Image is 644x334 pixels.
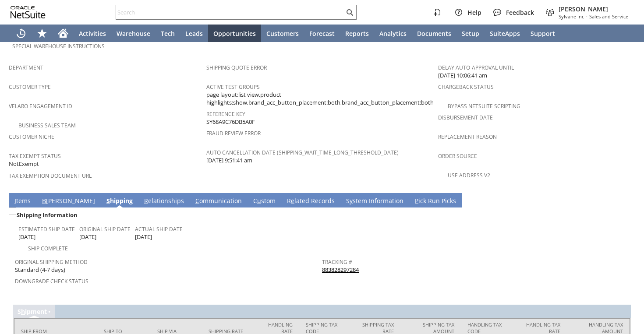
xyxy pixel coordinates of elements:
[15,209,318,221] div: Shipping Information
[79,225,131,233] a: Original Ship Date
[185,29,203,38] span: Leads
[531,29,555,38] span: Support
[340,25,374,42] a: Reports
[9,83,51,91] a: Customer Type
[58,28,68,39] svg: Home
[156,25,180,42] a: Tech
[266,29,299,38] span: Customers
[9,152,61,160] a: Tax Exempt Status
[291,197,294,205] span: e
[15,266,65,274] span: Standard (4-7 days)
[559,13,584,20] span: Sylvane Inc
[79,233,96,241] span: [DATE]
[9,64,43,71] a: Department
[135,225,183,233] a: Actual Ship Date
[415,197,418,205] span: P
[206,149,399,156] a: Auto Cancellation Date (shipping_wait_time_long_threshold_date)
[261,25,304,42] a: Customers
[304,25,340,42] a: Forecast
[322,266,359,274] a: 883828297284
[206,83,260,91] a: Active Test Groups
[53,25,74,42] a: Home
[525,25,560,42] a: Support
[206,130,261,137] a: Fraud Review Error
[28,245,68,252] a: Ship Complete
[208,25,261,42] a: Opportunities
[144,197,148,205] span: R
[438,114,493,121] a: Disbursement Date
[18,233,35,241] span: [DATE]
[490,29,520,38] span: SuiteApps
[417,29,451,38] span: Documents
[506,8,534,17] span: Feedback
[40,197,97,206] a: B[PERSON_NAME]
[344,197,406,206] a: System Information
[285,197,337,206] a: Related Records
[438,133,497,141] a: Replacement reason
[106,197,110,205] span: S
[345,29,369,38] span: Reports
[462,29,479,38] span: Setup
[14,197,16,205] span: I
[309,29,335,38] span: Forecast
[467,8,481,17] span: Help
[11,25,32,42] a: Recent Records
[485,25,525,42] a: SuiteApps
[379,29,407,38] span: Analytics
[15,258,88,266] a: Original Shipping Method
[111,25,156,42] a: Warehouse
[589,13,628,20] span: Sales and Service
[456,25,485,42] a: Setup
[195,197,199,205] span: C
[251,197,278,206] a: Custom
[412,25,456,42] a: Documents
[193,197,244,206] a: Communication
[619,195,630,205] a: Unrolled view on
[142,197,186,206] a: Relationships
[116,7,344,18] input: Search
[161,29,175,38] span: Tech
[18,225,75,233] a: Estimated Ship Date
[74,25,111,42] a: Activities
[32,25,53,42] div: Shortcuts
[18,122,76,129] a: Business Sales Team
[374,25,412,42] a: Analytics
[79,29,106,38] span: Activities
[9,172,92,179] a: Tax Exemption Document URL
[16,28,26,39] svg: Recent Records
[344,7,355,18] svg: Search
[213,29,256,38] span: Opportunities
[438,152,477,160] a: Order Source
[206,118,255,126] span: SY68A9C76DB5A0F
[9,160,39,168] span: NotExempt
[206,156,252,165] span: [DATE] 9:51:41 am
[257,197,261,205] span: u
[206,110,245,118] a: Reference Key
[11,6,46,18] svg: logo
[413,197,458,206] a: Pick Run Picks
[438,71,487,80] span: [DATE] 10:06:41 am
[206,91,434,107] span: page layout:list view,product highlights:show,brand_acc_button_placement:both,brand_acc_button_pl...
[37,28,47,39] svg: Shortcuts
[438,83,494,91] a: Chargeback Status
[180,25,208,42] a: Leads
[12,42,105,50] a: Special Warehouse Instructions
[9,207,16,215] img: Unchecked
[206,64,267,71] a: Shipping Quote Error
[42,197,46,205] span: B
[322,258,352,266] a: Tracking #
[18,307,47,316] a: Shipment
[12,197,33,206] a: Items
[448,102,520,110] a: Bypass NetSuite Scripting
[438,64,514,71] a: Delay Auto-Approval Until
[559,5,628,13] span: [PERSON_NAME]
[350,197,353,205] span: y
[21,307,25,316] span: h
[9,133,54,141] a: Customer Niche
[135,233,152,241] span: [DATE]
[586,13,587,20] span: -
[9,102,72,110] a: Velaro Engagement ID
[117,29,150,38] span: Warehouse
[448,172,490,179] a: Use Address V2
[15,278,88,285] a: Downgrade Check Status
